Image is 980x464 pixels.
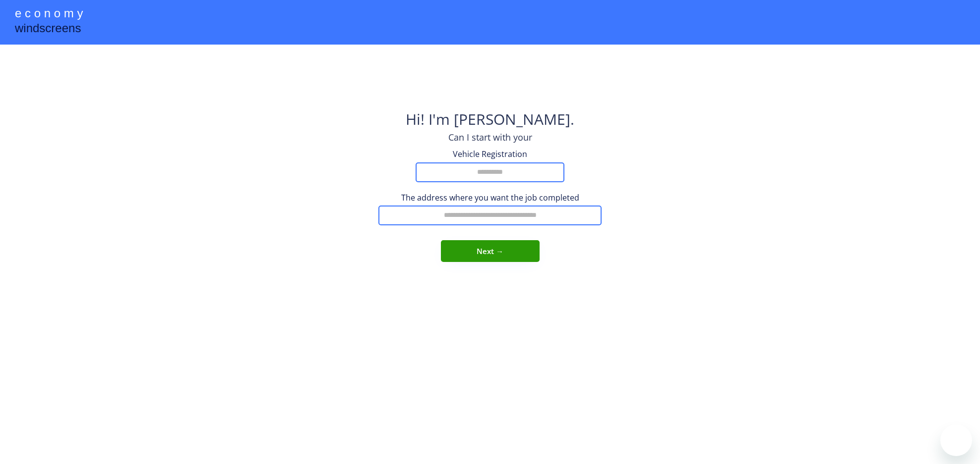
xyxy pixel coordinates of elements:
div: The address where you want the job completed [378,192,602,203]
div: windscreens [15,20,81,39]
img: yH5BAEAAAAALAAAAAABAAEAAAIBRAA7 [465,54,515,104]
div: e c o n o m y [15,5,83,24]
button: Next → [441,240,540,262]
div: Vehicle Registration [440,149,540,159]
div: Hi! I'm [PERSON_NAME]. [406,109,574,131]
iframe: Button to launch messaging window [940,424,972,456]
div: Can I start with your [448,131,532,144]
